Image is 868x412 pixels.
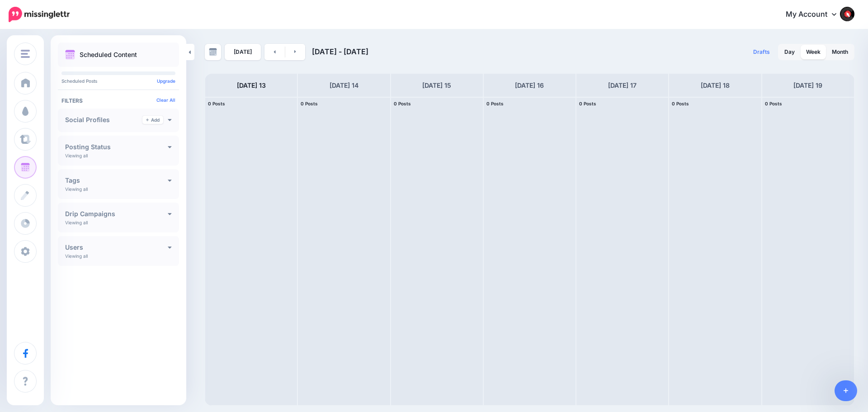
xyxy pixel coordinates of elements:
span: 0 Posts [208,101,225,106]
span: 0 Posts [301,101,318,106]
span: 0 Posts [486,101,504,106]
h4: [DATE] 16 [515,80,544,91]
p: Viewing all [65,253,88,259]
h4: [DATE] 14 [330,80,359,91]
a: Clear All [156,97,175,103]
h4: [DATE] 13 [237,80,266,91]
p: Viewing all [65,153,88,158]
h4: Users [65,244,168,251]
a: Upgrade [157,78,175,84]
h4: Tags [65,177,168,184]
span: 0 Posts [394,101,411,106]
h4: Posting Status [65,144,168,150]
h4: [DATE] 19 [793,80,822,91]
span: 0 Posts [672,101,689,106]
span: [DATE] - [DATE] [312,47,368,56]
a: Day [779,45,800,59]
h4: Social Profiles [65,117,142,123]
p: Viewing all [65,186,88,192]
img: calendar.png [65,50,75,60]
span: 0 Posts [579,101,596,106]
h4: [DATE] 17 [608,80,637,91]
p: Scheduled Content [80,52,137,58]
a: My Account [777,4,854,26]
h4: Filters [61,97,175,104]
a: Week [801,45,826,59]
a: Add [142,116,163,124]
h4: Drip Campaigns [65,211,168,217]
h4: [DATE] 15 [422,80,451,91]
img: menu.png [21,50,30,58]
img: Missinglettr [9,7,70,22]
span: 0 Posts [765,101,782,106]
a: [DATE] [225,44,261,60]
p: Scheduled Posts [61,79,175,83]
p: Viewing all [65,220,88,225]
h4: [DATE] 18 [701,80,730,91]
img: calendar-grey-darker.png [209,48,217,56]
span: Drafts [753,49,770,55]
a: Drafts [748,44,775,60]
a: Month [826,45,854,59]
